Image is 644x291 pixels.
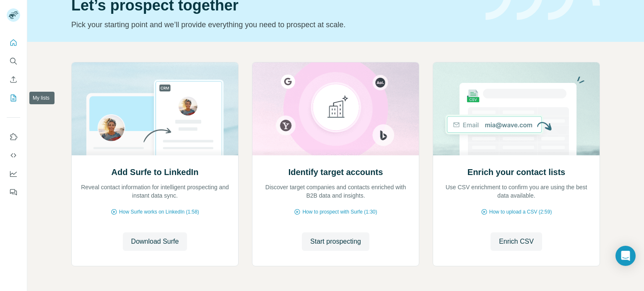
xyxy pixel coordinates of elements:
[491,232,542,251] button: Enrich CSV
[119,208,199,216] span: How Surfe works on LinkedIn (1:58)
[7,129,20,144] button: Use Surfe on LinkedIn
[252,62,419,155] img: Identify target accounts
[302,208,377,216] span: How to prospect with Surfe (1:30)
[123,232,187,251] button: Download Surfe
[71,19,475,31] p: Pick your starting point and we’ll provide everything you need to prospect at scale.
[489,208,552,216] span: How to upload a CSV (2:59)
[71,62,239,155] img: Add Surfe to LinkedIn
[467,166,565,178] h2: Enrich your contact lists
[112,166,199,178] h2: Add Surfe to LinkedIn
[288,166,383,178] h2: Identify target accounts
[7,54,20,69] button: Search
[80,183,230,200] p: Reveal contact information for intelligent prospecting and instant data sync.
[131,237,179,247] span: Download Surfe
[615,246,636,266] div: Open Intercom Messenger
[7,35,20,50] button: Quick start
[302,232,369,251] button: Start prospecting
[433,62,600,155] img: Enrich your contact lists
[441,183,591,200] p: Use CSV enrichment to confirm you are using the best data available.
[7,148,20,163] button: Use Surfe API
[7,166,20,181] button: Dashboard
[7,72,20,87] button: Enrich CSV
[7,185,20,200] button: Feedback
[310,237,361,247] span: Start prospecting
[7,90,20,106] button: My lists
[499,237,534,247] span: Enrich CSV
[261,183,410,200] p: Discover target companies and contacts enriched with B2B data and insights.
